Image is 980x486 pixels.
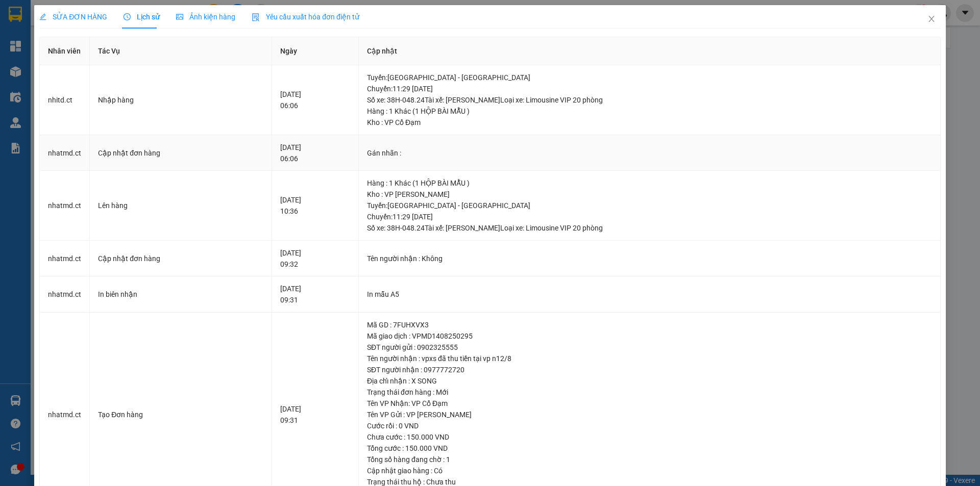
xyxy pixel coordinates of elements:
span: picture [176,13,183,20]
div: Mã giao dịch : VPMD1408250295 [367,330,932,342]
div: Tên VP Gửi : VP [PERSON_NAME] [367,409,932,420]
th: Cập nhật [359,37,941,65]
div: Địa chỉ nhận : X SONG [367,375,932,387]
td: nhitd.ct [40,65,90,135]
span: Ảnh kiện hàng [176,13,235,21]
div: Tên VP Nhận: VP Cổ Đạm [367,398,932,409]
div: Hàng : 1 Khác (1 HỘP BÀI MẪU ) [367,177,932,189]
div: Gán nhãn : [367,147,932,159]
div: Cước rồi : 0 VND [367,420,932,431]
td: nhatmd.ct [40,171,90,241]
div: Tạo Đơn hàng [98,409,263,420]
td: nhatmd.ct [40,135,90,171]
div: In mẫu A5 [367,289,932,300]
div: Tổng số hàng đang chờ : 1 [367,454,932,465]
div: Tên người nhận : Không [367,253,932,264]
div: [DATE] 06:06 [280,89,350,111]
div: Cập nhật đơn hàng [98,253,263,264]
div: Hàng : 1 Khác (1 HỘP BÀI MẪU ) [367,106,932,117]
td: nhatmd.ct [40,276,90,313]
div: Kho : VP [PERSON_NAME] [367,189,932,200]
div: [DATE] 09:31 [280,403,350,426]
div: SĐT người gửi : 0902325555 [367,342,932,353]
span: clock-circle [124,13,131,20]
button: Close [917,5,946,34]
img: icon [252,13,260,21]
th: Ngày [272,37,359,65]
td: nhatmd.ct [40,241,90,277]
div: Trạng thái đơn hàng : Mới [367,387,932,398]
span: SỬA ĐƠN HÀNG [39,13,107,21]
div: Tên người nhận : vpxs đã thu tiền tại vp n12/8 [367,353,932,364]
div: [DATE] 06:06 [280,142,350,164]
div: Cập nhật giao hàng : Có [367,465,932,476]
div: SĐT người nhận : 0977772720 [367,364,932,375]
div: [DATE] 09:32 [280,247,350,270]
span: Yêu cầu xuất hóa đơn điện tử [252,13,359,21]
div: Lên hàng [98,200,263,211]
span: close [927,15,936,23]
th: Nhân viên [40,37,90,65]
div: Tuyến : [GEOGRAPHIC_DATA] - [GEOGRAPHIC_DATA] Chuyến: 11:29 [DATE] Số xe: 38H-048.24 Tài xế: [PER... [367,200,932,234]
div: Nhập hàng [98,94,263,106]
span: Lịch sử [124,13,160,21]
span: edit [39,13,46,20]
div: Tổng cước : 150.000 VND [367,443,932,454]
div: Kho : VP Cổ Đạm [367,117,932,128]
div: Cập nhật đơn hàng [98,147,263,159]
div: Chưa cước : 150.000 VND [367,431,932,443]
th: Tác Vụ [90,37,272,65]
div: [DATE] 10:36 [280,194,350,217]
div: Mã GD : 7FUHXVX3 [367,319,932,330]
div: In biên nhận [98,289,263,300]
div: Tuyến : [GEOGRAPHIC_DATA] - [GEOGRAPHIC_DATA] Chuyến: 11:29 [DATE] Số xe: 38H-048.24 Tài xế: [PER... [367,72,932,106]
div: [DATE] 09:31 [280,283,350,305]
